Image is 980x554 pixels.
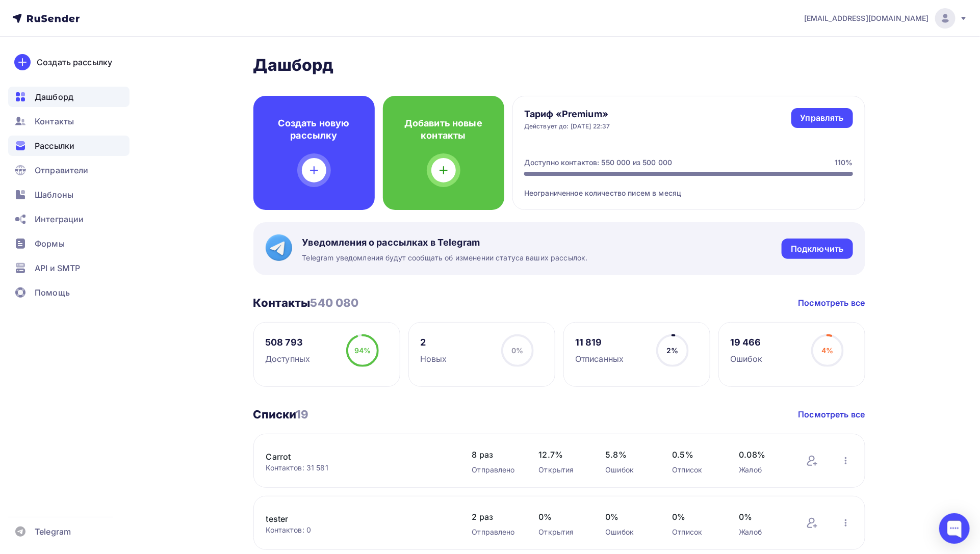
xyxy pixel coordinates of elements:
[739,511,786,523] span: 0%
[302,236,588,249] span: Уведомления о рассылках в Telegram
[739,449,786,461] span: 0.08%
[302,253,588,263] span: Telegram уведомления будут сообщать об изменении статуса ваших рассылок.
[798,297,865,309] a: Посмотреть все
[539,465,585,475] div: Открытия
[472,449,519,461] span: 8 раз
[266,513,440,525] a: tester
[511,346,523,355] span: 0%
[420,336,447,349] div: 2
[35,525,71,538] span: Telegram
[575,353,624,365] div: Отписанных
[472,465,519,475] div: Отправлено
[420,353,447,365] div: Новых
[524,157,672,168] div: Доступно контактов: 550 000 из 500 000
[354,346,371,355] span: 94%
[8,184,130,205] a: Шаблоны
[801,112,844,124] div: Управлять
[253,55,865,75] h2: Дашборд
[606,465,652,475] div: Ошибок
[730,353,763,365] div: Ошибок
[8,160,130,180] a: Отправители
[35,140,74,152] span: Рассылки
[539,511,585,523] span: 0%
[524,122,610,130] div: Действует до: [DATE] 22:37
[253,296,359,310] h3: Контакты
[804,13,929,23] span: [EMAIL_ADDRESS][DOMAIN_NAME]
[524,108,610,120] h4: Тариф «Premium»
[35,238,65,250] span: Формы
[673,511,719,523] span: 0%
[8,136,130,156] a: Рассылки
[265,336,310,349] div: 508 793
[37,56,112,68] div: Создать рассылку
[35,213,84,225] span: Интеграции
[472,511,519,523] span: 2 раз
[821,346,833,355] span: 4%
[666,346,678,355] span: 2%
[35,189,73,201] span: Шаблоны
[265,353,310,365] div: Доступных
[253,407,309,421] h3: Списки
[606,527,652,537] div: Ошибок
[798,408,865,420] a: Посмотреть все
[8,233,130,254] a: Формы
[739,465,786,475] div: Жалоб
[835,157,853,168] div: 110%
[270,117,358,142] h4: Создать новую рассылку
[730,336,763,349] div: 19 466
[35,286,70,299] span: Помощь
[606,511,652,523] span: 0%
[524,176,853,198] div: Неограниченное количество писем в месяц
[804,8,968,29] a: [EMAIL_ADDRESS][DOMAIN_NAME]
[791,243,843,255] div: Подключить
[673,527,719,537] div: Отписок
[399,117,488,142] h4: Добавить новые контакты
[472,527,519,537] div: Отправлено
[606,449,652,461] span: 5.8%
[35,91,73,103] span: Дашборд
[575,336,624,349] div: 11 819
[791,108,853,128] a: Управлять
[266,525,452,535] div: Контактов: 0
[539,449,585,461] span: 12.7%
[35,115,74,127] span: Контакты
[739,527,786,537] div: Жалоб
[266,463,452,473] div: Контактов: 31 581
[673,465,719,475] div: Отписок
[673,449,719,461] span: 0.5%
[311,296,359,309] span: 540 080
[8,87,130,107] a: Дашборд
[539,527,585,537] div: Открытия
[35,164,89,176] span: Отправители
[35,262,80,274] span: API и SMTP
[296,408,308,421] span: 19
[8,111,130,131] a: Контакты
[266,451,440,463] a: Carrot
